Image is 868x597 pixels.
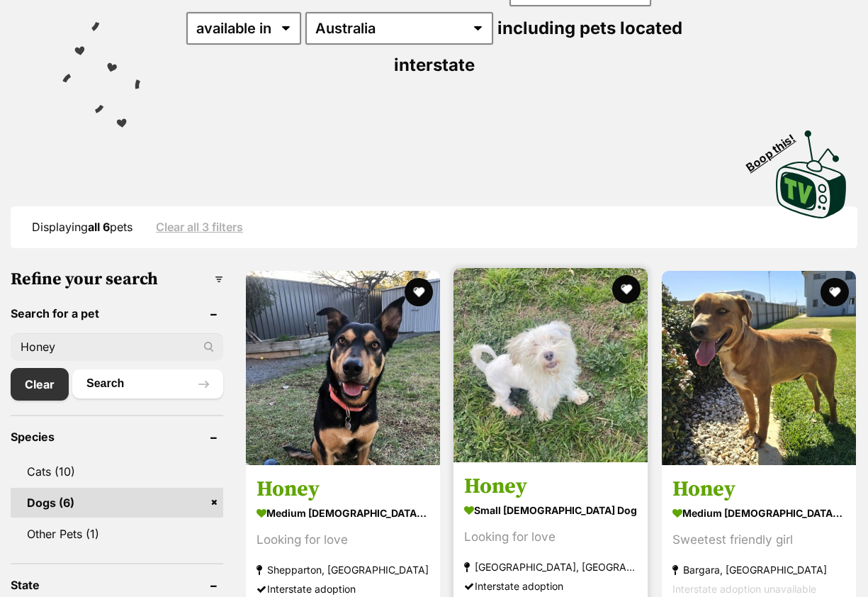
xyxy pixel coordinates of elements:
img: Honey - Mixed breed Dog [662,271,856,465]
button: favourite [613,275,641,303]
img: PetRescue TV logo [776,130,847,218]
header: Species [11,430,223,443]
a: Cats (10) [11,457,223,486]
div: Interstate adoption [464,576,637,596]
strong: Bargara, [GEOGRAPHIC_DATA] [672,560,845,579]
header: Search for a pet [11,307,223,320]
div: Sweetest friendly girl [672,530,845,549]
img: Honey - Australian Kelpie Dog [246,271,440,465]
h3: Honey [464,473,637,500]
span: Displaying pets [32,220,133,234]
div: Looking for love [257,530,429,549]
strong: small [DEMOGRAPHIC_DATA] Dog [464,500,637,520]
span: including pets located interstate [394,18,682,75]
span: Boop this! [744,123,809,174]
a: Clear [11,368,69,401]
strong: all 6 [88,220,110,234]
img: Honey - Maltese x Shih Tzu Dog [453,268,648,462]
input: Toby [11,333,223,360]
h3: Honey [672,476,845,503]
div: Looking for love [464,528,637,547]
a: Dogs (6) [11,488,223,518]
strong: [GEOGRAPHIC_DATA], [GEOGRAPHIC_DATA] [464,557,637,576]
span: Interstate adoption unavailable [672,583,816,595]
a: Clear all 3 filters [156,221,243,233]
a: Boop this! [776,118,847,221]
a: Other Pets (1) [11,519,223,549]
h3: Refine your search [11,269,223,289]
strong: medium [DEMOGRAPHIC_DATA] Dog [257,503,429,523]
button: favourite [405,278,433,306]
header: State [11,579,223,591]
h3: Honey [257,476,429,503]
strong: Shepparton, [GEOGRAPHIC_DATA] [257,560,429,579]
button: Search [72,369,223,398]
strong: medium [DEMOGRAPHIC_DATA] Dog [672,503,845,523]
button: favourite [821,278,849,306]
